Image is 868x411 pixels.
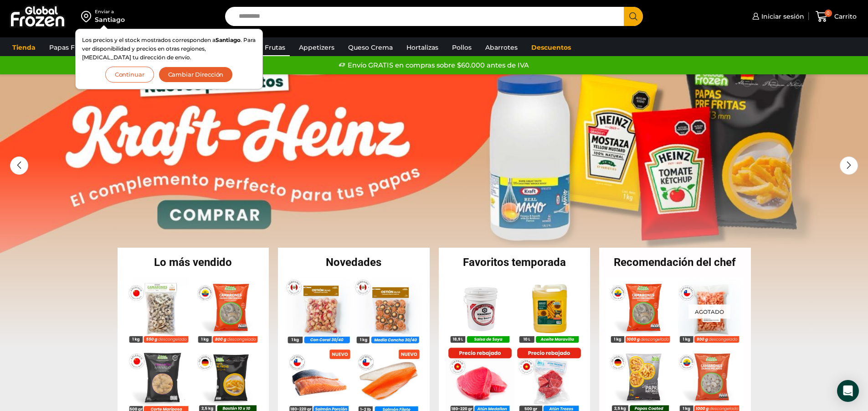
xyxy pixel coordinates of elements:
a: Pollos [447,39,476,56]
div: Next slide [840,156,858,175]
a: Descuentos [527,39,575,56]
a: Abarrotes [481,39,522,56]
div: Enviar a [95,9,125,15]
p: Los precios y el stock mostrados corresponden a . Para ver disponibilidad y precios en otras regi... [82,36,256,62]
span: Carrito [832,12,857,21]
button: Search button [624,7,643,26]
p: Agotado [688,304,730,318]
h2: Favoritos temporada [439,257,591,268]
a: 0 Carrito [813,6,859,27]
h2: Novedades [278,257,430,268]
h2: Recomendación del chef [599,257,751,268]
span: 0 [825,10,832,17]
h2: Lo más vendido [118,257,269,268]
div: Open Intercom Messenger [837,380,859,402]
a: Iniciar sesión [750,7,804,26]
a: Tienda [8,39,40,56]
a: Papas Fritas [45,39,93,56]
button: Cambiar Dirección [159,67,233,83]
a: Appetizers [294,39,339,56]
div: Santiago [95,15,125,24]
div: Previous slide [10,156,28,175]
button: Continuar [105,67,154,83]
strong: Santiago [216,36,241,43]
a: Hortalizas [402,39,443,56]
img: address-field-icon.svg [81,9,95,24]
span: Iniciar sesión [759,12,804,21]
a: Queso Crema [344,39,397,56]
